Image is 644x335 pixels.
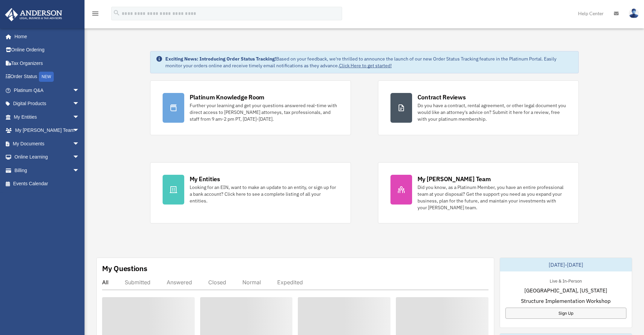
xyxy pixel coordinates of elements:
div: Did you know, as a Platinum Member, you have an entire professional team at your disposal? Get th... [418,184,566,211]
span: arrow_drop_down [73,97,86,111]
a: Tax Organizers [5,56,90,70]
a: Sign Up [505,308,626,319]
a: menu [91,12,99,18]
a: My [PERSON_NAME] Teamarrow_drop_down [5,124,90,137]
div: Platinum Knowledge Room [190,93,265,101]
a: My Entitiesarrow_drop_down [5,110,90,124]
a: Platinum Q&Aarrow_drop_down [5,83,90,97]
span: arrow_drop_down [73,164,86,177]
div: Expedited [277,279,303,286]
a: Home [5,30,86,43]
div: [DATE]-[DATE] [500,258,632,271]
a: Order StatusNEW [5,70,90,84]
strong: Exciting News: Introducing Order Status Tracking! [165,56,276,62]
i: menu [91,9,99,18]
div: Based on your feedback, we're thrilled to announce the launch of our new Order Status Tracking fe... [165,55,573,69]
a: Billingarrow_drop_down [5,164,90,177]
div: Contract Reviews [418,93,466,101]
span: [GEOGRAPHIC_DATA], [US_STATE] [524,286,607,294]
a: Digital Productsarrow_drop_down [5,97,90,111]
a: Online Learningarrow_drop_down [5,150,90,164]
a: My Entities Looking for an EIN, want to make an update to an entity, or sign up for a bank accoun... [150,162,351,223]
div: Looking for an EIN, want to make an update to an entity, or sign up for a bank account? Click her... [190,184,338,204]
div: My Entities [190,175,220,183]
a: Online Ordering [5,43,90,57]
div: Do you have a contract, rental agreement, or other legal document you would like an attorney's ad... [418,102,566,122]
div: Further your learning and get your questions answered real-time with direct access to [PERSON_NAM... [190,102,338,122]
div: Answered [167,279,192,286]
i: search [113,9,120,17]
a: Click Here to get started! [339,63,392,69]
span: arrow_drop_down [73,150,86,164]
a: Contract Reviews Do you have a contract, rental agreement, or other legal document you would like... [378,80,579,135]
div: My [PERSON_NAME] Team [418,175,491,183]
span: arrow_drop_down [73,124,86,138]
a: My [PERSON_NAME] Team Did you know, as a Platinum Member, you have an entire professional team at... [378,162,579,223]
div: Live & In-Person [544,277,587,284]
div: NEW [39,72,54,82]
a: Platinum Knowledge Room Further your learning and get your questions answered real-time with dire... [150,80,351,135]
span: arrow_drop_down [73,83,86,97]
div: Submitted [125,279,150,286]
span: arrow_drop_down [73,110,86,124]
span: arrow_drop_down [73,137,86,151]
div: Closed [208,279,226,286]
a: My Documentsarrow_drop_down [5,137,90,150]
a: Events Calendar [5,177,90,191]
img: User Pic [629,8,639,18]
span: Structure Implementation Workshop [521,297,611,305]
div: My Questions [102,263,147,273]
img: Anderson Advisors Platinum Portal [3,8,64,21]
div: All [102,279,109,286]
div: Normal [242,279,261,286]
